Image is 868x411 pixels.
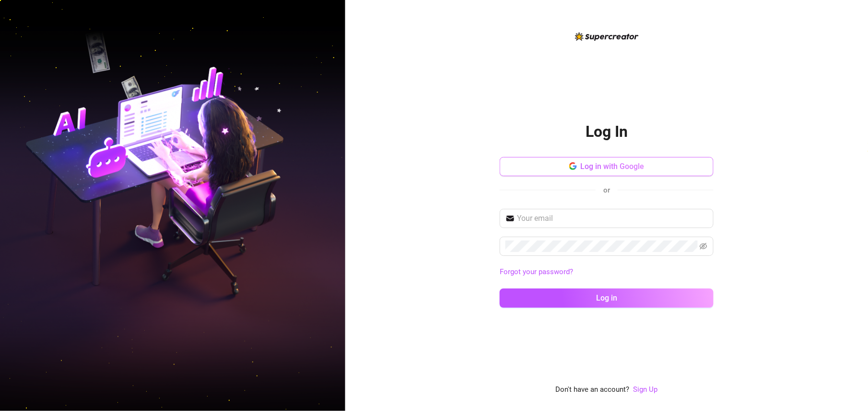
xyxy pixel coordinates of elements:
[517,213,708,224] input: Your email
[603,186,610,194] span: or
[556,384,630,396] span: Don't have an account?
[500,289,714,308] button: Log in
[500,157,714,176] button: Log in with Google
[596,293,617,302] span: Log in
[633,384,658,396] a: Sign Up
[586,122,628,142] h2: Log In
[575,32,639,41] img: logo-BBDzfeDw.svg
[700,242,707,250] span: eye-invisible
[500,266,714,278] a: Forgot your password?
[500,267,573,276] a: Forgot your password?
[633,385,658,394] a: Sign Up
[581,162,645,171] span: Log in with Google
